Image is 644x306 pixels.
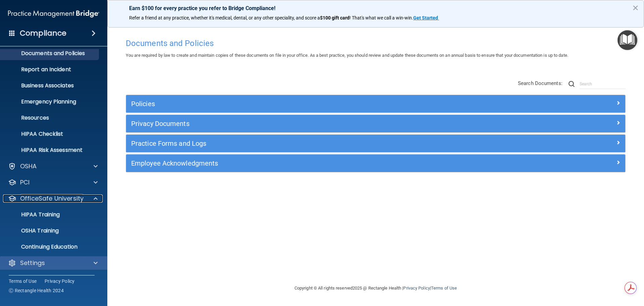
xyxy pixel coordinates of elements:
a: Employee Acknowledgments [131,158,620,169]
p: Resources [4,115,96,121]
p: OSHA Training [4,227,59,234]
a: Settings [8,259,98,267]
h5: Practice Forms and Logs [131,140,495,147]
div: Copyright © All rights reserved 2025 @ Rectangle Health | | [253,277,498,299]
span: ! That's what we call a win-win. [350,15,413,20]
p: HIPAA Training [4,211,60,218]
span: You are required by law to create and maintain copies of these documents on file in your office. ... [126,53,568,58]
p: PCI [20,178,30,186]
h4: Compliance [20,29,66,38]
p: OfficeSafe University [20,194,84,203]
button: Open Resource Center [618,30,637,50]
p: Report an Incident [4,66,96,73]
a: OSHA [8,162,98,170]
h4: Documents and Policies [126,39,626,48]
p: HIPAA Risk Assessment [4,147,96,154]
p: OSHA [20,162,37,170]
a: OfficeSafe University [8,194,98,203]
a: Get Started [413,15,439,20]
p: Settings [20,259,45,267]
a: Policies [131,98,620,109]
span: Ⓒ Rectangle Health 2024 [9,287,64,294]
p: Documents and Policies [4,50,96,57]
p: Earn $100 for every practice you refer to Bridge Compliance! [129,5,622,11]
p: HIPAA Checklist [4,131,96,137]
h5: Privacy Documents [131,120,495,127]
a: Privacy Policy [403,286,430,291]
a: Practice Forms and Logs [131,138,620,149]
a: Privacy Documents [131,118,620,129]
p: Continuing Education [4,244,96,250]
button: Close [632,2,639,13]
a: Privacy Policy [45,278,75,285]
a: Terms of Use [9,278,37,285]
a: PCI [8,178,98,186]
span: Refer a friend at any practice, whether it's medical, dental, or any other speciality, and score a [129,15,320,20]
strong: $100 gift card [320,15,350,20]
input: Search [580,79,626,89]
a: Terms of Use [431,286,457,291]
img: PMB logo [8,7,99,20]
p: Business Associates [4,82,96,89]
p: Emergency Planning [4,98,96,105]
h5: Policies [131,100,495,107]
span: Search Documents: [518,80,562,86]
img: ic-search.3b580494.png [569,81,575,87]
h5: Employee Acknowledgments [131,160,495,167]
strong: Get Started [413,15,438,20]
